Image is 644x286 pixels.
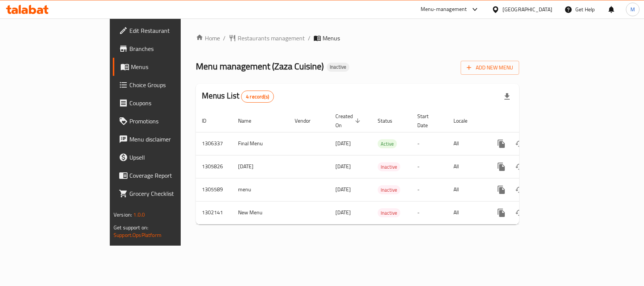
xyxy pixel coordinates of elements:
[129,153,211,162] span: Upsell
[196,109,571,224] table: enhanced table
[503,5,552,14] div: [GEOGRAPHIC_DATA]
[447,155,486,178] td: All
[114,223,148,232] span: Get support on:
[113,185,217,203] a: Grocery Checklist
[223,34,226,43] li: /
[113,112,217,130] a: Promotions
[378,139,397,148] div: Active
[492,158,510,176] button: more
[241,93,274,100] span: 4 record(s)
[113,94,217,112] a: Coupons
[129,189,211,198] span: Grocery Checklist
[378,185,400,194] div: Inactive
[196,34,519,43] nav: breadcrumb
[129,26,211,35] span: Edit Restaurant
[241,91,274,103] div: Total records count
[129,80,211,89] span: Choice Groups
[232,155,289,178] td: [DATE]
[196,58,324,75] span: Menu management ( Zaza Cuisine )
[238,116,261,125] span: Name
[232,178,289,201] td: menu
[378,116,402,125] span: Status
[202,116,216,125] span: ID
[113,130,217,148] a: Menu disclaimer
[411,178,447,201] td: -
[378,208,400,217] div: Inactive
[295,116,320,125] span: Vendor
[202,90,274,103] h2: Menus List
[335,208,351,217] span: [DATE]
[113,22,217,40] a: Edit Restaurant
[378,162,400,171] div: Inactive
[492,204,510,222] button: more
[510,135,529,153] button: Change Status
[129,117,211,126] span: Promotions
[417,112,438,130] span: Start Date
[308,34,310,43] li: /
[113,76,217,94] a: Choice Groups
[327,64,349,70] span: Inactive
[461,61,519,75] button: Add New Menu
[510,181,529,199] button: Change Status
[411,132,447,155] td: -
[510,158,529,176] button: Change Status
[113,166,217,185] a: Coverage Report
[421,5,467,14] div: Menu-management
[232,201,289,224] td: New Menu
[327,63,349,72] div: Inactive
[447,132,486,155] td: All
[453,116,477,125] span: Locale
[447,178,486,201] td: All
[335,112,363,130] span: Created On
[131,62,211,71] span: Menus
[378,186,400,194] span: Inactive
[114,210,132,220] span: Version:
[630,5,635,14] span: M
[114,230,161,240] a: Support.OpsPlatform
[129,135,211,144] span: Menu disclaimer
[510,204,529,222] button: Change Status
[323,34,340,43] span: Menus
[378,140,397,148] span: Active
[232,132,289,155] td: Final Menu
[129,98,211,108] span: Coupons
[335,185,351,194] span: [DATE]
[113,58,217,76] a: Menus
[129,44,211,53] span: Branches
[498,88,516,106] div: Export file
[378,209,400,217] span: Inactive
[467,63,513,72] span: Add New Menu
[335,138,351,148] span: [DATE]
[447,201,486,224] td: All
[335,161,351,171] span: [DATE]
[113,40,217,58] a: Branches
[486,109,571,132] th: Actions
[492,181,510,199] button: more
[113,148,217,166] a: Upsell
[129,171,211,180] span: Coverage Report
[492,135,510,153] button: more
[229,34,305,43] a: Restaurants management
[133,210,145,220] span: 1.0.0
[378,163,400,171] span: Inactive
[411,155,447,178] td: -
[238,34,305,43] span: Restaurants management
[411,201,447,224] td: -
